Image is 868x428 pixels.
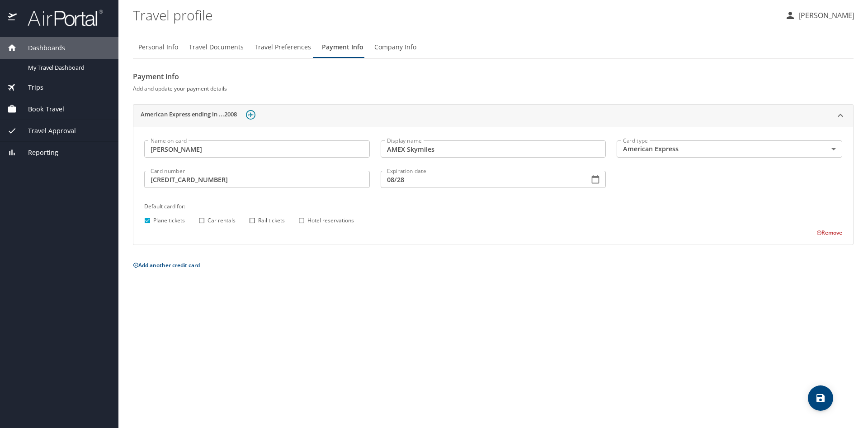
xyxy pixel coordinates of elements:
[258,216,285,225] span: Rail tickets
[18,9,103,27] img: airportal-logo.png
[144,202,842,211] h6: Default card for:
[246,110,255,120] img: plane
[8,9,18,27] img: icon-airportal.png
[781,7,858,24] button: [PERSON_NAME]
[17,82,43,92] span: Trips
[133,69,854,84] h2: Payment info
[141,110,237,121] h2: American Express ending in ...2008
[208,216,236,225] span: Car rentals
[17,148,58,158] span: Reporting
[133,84,854,93] h6: Add and update your payment details
[816,229,842,236] button: Remove
[381,140,606,158] input: Ex. My corporate card
[796,10,854,21] p: [PERSON_NAME]
[28,63,108,72] span: My Travel Dashboard
[322,42,363,53] span: Payment Info
[133,1,778,29] h1: Travel profile
[381,171,582,188] input: MM/YY
[153,216,185,225] span: Plane tickets
[138,42,178,53] span: Personal Info
[617,140,842,158] div: American Express
[808,385,833,411] button: save
[133,261,200,269] button: Add another credit card
[17,104,64,114] span: Book Travel
[133,126,853,245] div: American Express ending in ...2008
[133,105,853,126] div: American Express ending in ...2008
[255,42,311,53] span: Travel Preferences
[133,36,854,58] div: Profile
[17,126,76,136] span: Travel Approval
[17,43,65,53] span: Dashboards
[374,42,416,53] span: Company Info
[307,216,354,225] span: Hotel reservations
[189,42,244,53] span: Travel Documents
